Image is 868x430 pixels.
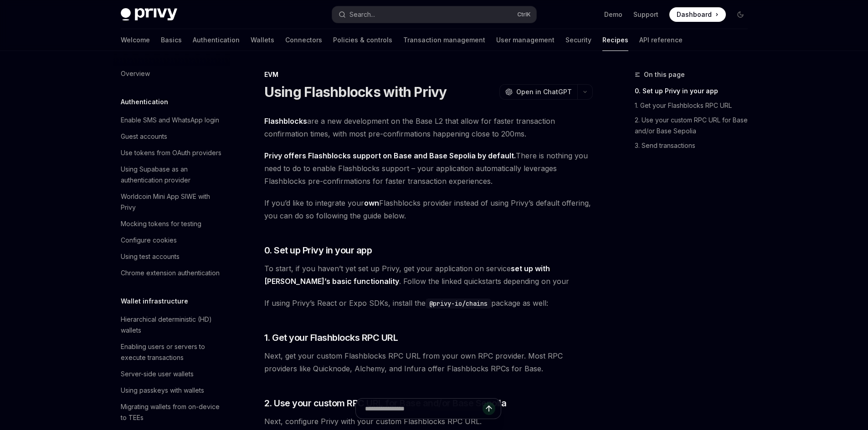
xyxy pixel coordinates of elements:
[121,191,225,213] div: Worldcoin Mini App SIWE with Privy
[264,116,307,126] a: Flashblocks
[121,147,221,158] div: Use tokens from OAuth providers
[113,66,230,82] a: Overview
[635,84,755,98] a: 0. Set up Privy in your app
[639,29,683,51] a: API reference
[121,29,150,51] a: Welcome
[113,382,230,399] a: Using passkeys with wallets
[121,115,219,126] div: Enable SMS and WhatsApp login
[121,131,167,142] div: Guest accounts
[365,399,483,419] input: Ask a question...
[332,6,536,23] button: Open search
[121,251,180,262] div: Using test accounts
[121,268,220,278] div: Chrome extension authentication
[264,297,593,309] span: If using Privy’s React or Expo SDKs, install the package as well:
[121,296,188,307] h5: Wallet infrastructure
[635,138,755,153] a: 3. Send transactions
[113,232,230,248] a: Configure cookies
[113,339,230,366] a: Enabling users or servers to execute transactions
[483,402,495,415] button: Send message
[113,311,230,339] a: Hierarchical deterministic (HD) wallets
[565,29,591,51] a: Security
[161,29,182,51] a: Basics
[677,10,712,19] span: Dashboard
[121,341,225,363] div: Enabling users or servers to execute transactions
[251,29,274,51] a: Wallets
[121,68,150,79] div: Overview
[121,401,225,423] div: Migrating wallets from on-device to TEEs
[121,235,177,246] div: Configure cookies
[264,244,372,257] span: 0. Set up Privy in your app
[644,69,685,80] span: On this page
[264,349,593,375] span: Next, get your custom Flashblocks RPC URL from your own RPC provider. Most RPC providers like Qui...
[113,399,230,426] a: Migrating wallets from on-device to TEEs
[113,366,230,382] a: Server-side user wallets
[633,10,658,19] a: Support
[517,11,531,18] span: Ctrl K
[264,115,593,140] span: are a new development on the Base L2 that allow for faster transaction confirmation times, with m...
[733,7,748,22] button: Toggle dark mode
[264,331,398,344] span: 1. Get your Flashblocks RPC URL
[121,369,194,379] div: Server-side user wallets
[635,113,755,138] a: 2. Use your custom RPC URL for Base and/or Base Sepolia
[113,128,230,145] a: Guest accounts
[121,218,201,229] div: Mocking tokens for testing
[193,29,240,51] a: Authentication
[121,96,168,107] h5: Authentication
[121,385,204,396] div: Using passkeys with wallets
[285,29,322,51] a: Connectors
[113,188,230,216] a: Worldcoin Mini App SIWE with Privy
[264,197,593,222] span: If you’d like to integrate your Flashblocks provider instead of using Privy’s default offering, y...
[403,29,485,51] a: Transaction management
[499,84,577,100] button: Open in ChatGPT
[496,29,555,51] a: User management
[113,161,230,188] a: Using Supabase as an authentication provider
[113,145,230,161] a: Use tokens from OAuth providers
[264,84,447,100] h1: Using Flashblocks with Privy
[426,298,491,309] code: @privy-io/chains
[113,112,230,128] a: Enable SMS and WhatsApp login
[264,70,593,79] div: EVM
[121,314,225,336] div: Hierarchical deterministic (HD) wallets
[349,9,375,20] div: Search...
[333,29,392,51] a: Policies & controls
[264,151,516,160] strong: Privy offers Flashblocks support on Base and Base Sepolia by default.
[121,164,225,186] div: Using Supabase as an authentication provider
[364,198,379,207] strong: own
[669,7,726,22] a: Dashboard
[121,8,177,21] img: dark logo
[113,265,230,281] a: Chrome extension authentication
[113,248,230,265] a: Using test accounts
[264,149,593,187] span: There is nothing you need to do to enable Flashblocks support – your application automatically le...
[516,87,572,96] span: Open in ChatGPT
[602,29,628,51] a: Recipes
[635,98,755,113] a: 1. Get your Flashblocks RPC URL
[113,216,230,232] a: Mocking tokens for testing
[264,262,593,288] span: To start, if you haven’t yet set up Privy, get your application on service . Follow the linked qu...
[604,10,622,19] a: Demo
